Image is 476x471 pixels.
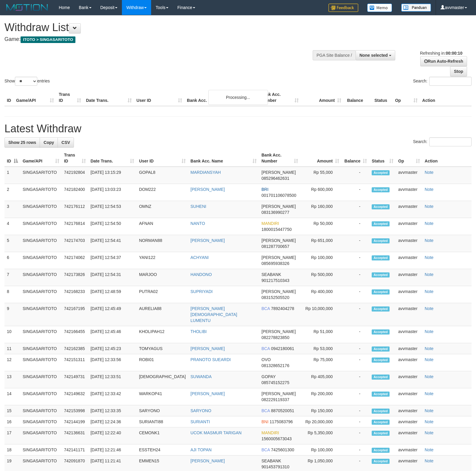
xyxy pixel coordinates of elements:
a: Note [425,272,434,277]
td: 742173826 [62,269,88,286]
td: SINGASARITOTO [20,444,62,455]
span: SEABANK [261,458,281,463]
td: - [342,388,369,405]
td: YANI122 [137,252,188,269]
a: Note [425,374,434,379]
span: Accepted [372,187,390,192]
td: SINGASARITOTO [20,354,62,371]
td: avvmaster [396,388,422,405]
label: Show entries [4,77,50,86]
td: avvmaster [396,326,422,343]
span: Copy 0942180061 to clipboard [271,346,294,351]
th: Status: activate to sort column ascending [369,150,396,167]
td: avvmaster [396,218,422,235]
td: avvmaster [396,252,422,269]
span: Accepted [372,409,390,414]
span: Copy 082229119337 to clipboard [261,397,289,402]
td: SINGASARITOTO [20,427,62,444]
td: SINGASARITOTO [20,252,62,269]
a: Copy [40,137,58,148]
a: Note [425,170,434,175]
td: SINGASARITOTO [20,326,62,343]
td: TOMYAGUS [137,343,188,354]
td: [DATE] 12:21:46 [88,444,137,455]
span: None selected [359,53,388,58]
td: [DATE] 12:54:50 [88,218,137,235]
span: BRI [261,187,268,192]
th: Trans ID [56,89,83,106]
a: ACHYANI [190,255,209,260]
td: Rp 200,000 [300,388,342,405]
td: SINGASARITOTO [20,201,62,218]
td: - [342,343,369,354]
td: - [342,269,369,286]
a: [PERSON_NAME] [190,458,225,463]
td: Rp 10,000,000 [300,303,342,326]
td: [DATE] 12:54:53 [88,201,137,218]
th: Balance [344,89,372,106]
th: Action [422,150,472,167]
span: Copy 7892404278 to clipboard [271,306,294,311]
td: 2 [4,184,20,201]
span: Copy 082278823850 to clipboard [261,335,289,340]
td: [DATE] 12:54:37 [88,252,137,269]
a: Note [425,238,434,243]
td: SINGASARITOTO [20,269,62,286]
img: MOTION_logo.png [4,3,50,12]
td: - [342,235,369,252]
span: ITOTO > SINGASARITOTO [21,36,75,43]
td: 742166455 [62,326,88,343]
td: [DATE] 12:33:42 [88,388,137,405]
td: avvmaster [396,184,422,201]
td: SINGASARITOTO [20,405,62,416]
span: [PERSON_NAME] [261,289,296,294]
th: Bank Acc. Number [258,89,301,106]
td: - [342,201,369,218]
a: Note [425,419,434,424]
span: Copy 085296462631 to clipboard [261,176,289,181]
span: Accepted [372,329,390,335]
td: avvmaster [396,167,422,184]
td: [DATE] 12:45:49 [88,303,137,326]
img: Button%20Memo.svg [367,4,392,12]
td: [DATE] 12:22:40 [88,427,137,444]
button: None selected [356,50,395,60]
span: Accepted [372,255,390,260]
span: GOPAY [261,374,275,379]
td: SINGASARITOTO [20,303,62,326]
div: PGA Site Balance / [313,50,356,60]
td: avvmaster [396,286,422,303]
td: ROBI01 [137,354,188,371]
span: OVO [261,357,271,362]
td: 9 [4,303,20,326]
td: avvmaster [396,444,422,455]
span: Accepted [372,170,390,175]
a: Note [425,408,434,413]
span: Accepted [372,392,390,397]
td: Rp 55,000 [300,167,342,184]
span: Accepted [372,289,390,294]
td: 1 [4,167,20,184]
input: Search: [429,137,472,146]
td: - [342,184,369,201]
td: Rp 400,000 [300,286,342,303]
span: Copy [44,140,54,145]
td: avvmaster [396,416,422,427]
th: Amount: activate to sort column ascending [300,150,342,167]
td: 742149731 [62,371,88,388]
a: MARDIANSYAH [190,170,221,175]
td: 11 [4,343,20,354]
td: avvmaster [396,303,422,326]
span: Accepted [372,448,390,453]
td: Rp 150,000 [300,405,342,416]
td: - [342,444,369,455]
td: - [342,354,369,371]
th: Game/API [14,89,56,106]
td: - [342,416,369,427]
td: AFNAN [137,218,188,235]
td: AURELIA88 [137,303,188,326]
a: NANTO [190,221,205,226]
span: BCA [261,408,270,413]
td: [DATE] 12:33:56 [88,354,137,371]
span: Accepted [372,272,390,277]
